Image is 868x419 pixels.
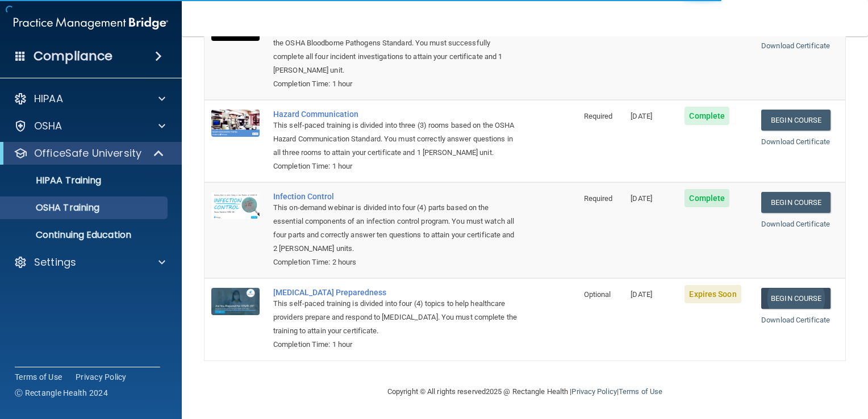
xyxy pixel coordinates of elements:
a: Download Certificate [761,41,830,50]
a: Terms of Use [15,371,62,383]
div: Completion Time: 1 hour [273,338,520,351]
div: Completion Time: 1 hour [273,77,520,91]
span: Complete [685,189,729,207]
p: HIPAA Training [7,175,101,186]
a: Begin Course [761,192,831,213]
div: Copyright © All rights reserved 2025 @ Rectangle Health | | [318,374,732,410]
a: OfficeSafe University [14,146,165,160]
p: Settings [34,255,76,269]
a: Settings [14,255,165,269]
span: Optional [584,290,611,299]
div: Completion Time: 2 hours [273,255,520,269]
a: [MEDICAL_DATA] Preparedness [273,288,520,297]
p: Continuing Education [7,229,162,241]
span: Expires Soon [685,285,741,303]
span: Complete [685,107,729,125]
span: [DATE] [631,194,652,203]
a: Privacy Policy [571,387,616,396]
a: Infection Control [273,192,520,201]
div: This self-paced training is divided into four (4) exposure incidents based on the OSHA Bloodborne... [273,23,520,77]
a: HIPAA [14,92,165,106]
h4: Compliance [34,48,112,64]
img: PMB logo [14,12,168,35]
span: Required [584,112,613,120]
div: This on-demand webinar is divided into four (4) parts based on the essential components of an inf... [273,201,520,255]
div: This self-paced training is divided into four (4) topics to help healthcare providers prepare and... [273,297,520,338]
p: HIPAA [34,92,63,106]
a: OSHA [14,119,165,133]
span: [DATE] [631,112,652,120]
a: Begin Course [761,110,831,131]
a: Download Certificate [761,220,830,228]
a: Download Certificate [761,316,830,324]
span: Required [584,194,613,203]
div: This self-paced training is divided into three (3) rooms based on the OSHA Hazard Communication S... [273,119,520,160]
p: OSHA Training [7,202,99,213]
a: Download Certificate [761,137,830,146]
a: Hazard Communication [273,110,520,119]
a: Terms of Use [619,387,662,396]
a: Privacy Policy [76,371,127,383]
span: Ⓒ Rectangle Health 2024 [15,387,108,399]
div: Completion Time: 1 hour [273,160,520,173]
a: Begin Course [761,288,831,309]
span: [DATE] [631,290,652,299]
p: OSHA [34,119,62,133]
p: OfficeSafe University [34,146,141,160]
